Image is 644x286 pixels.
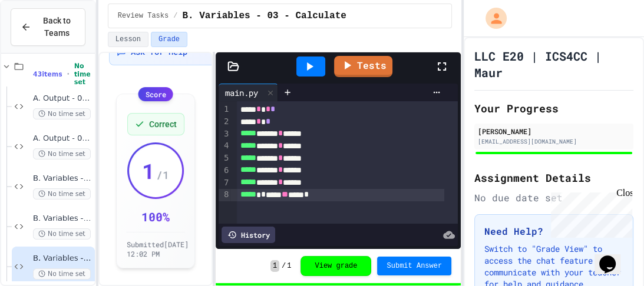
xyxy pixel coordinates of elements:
span: Review Tasks [118,11,169,21]
span: Back to Teams [38,15,75,39]
span: 1 [270,260,279,272]
span: B. Variables - 03 - Calculate [182,9,346,23]
button: Lesson [108,32,148,47]
span: Submitted [DATE] 12:02 PM [127,240,189,258]
span: / 1 [156,167,169,183]
h1: LLC E20 | ICS4CC | Maur [474,48,633,81]
span: 1 [287,261,291,271]
iframe: chat widget [595,239,632,274]
div: 8 [219,189,230,201]
div: 4 [219,140,230,152]
button: Grade [151,32,187,47]
button: View grade [300,256,371,276]
span: Submit Answer [387,261,442,271]
div: 3 [219,128,230,141]
div: 2 [219,116,230,128]
div: No due date set [474,191,633,205]
a: Tests [334,56,392,77]
span: 1 [142,159,155,182]
button: Submit Answer [377,257,451,275]
button: Back to Teams [11,8,85,46]
iframe: chat widget [546,188,632,238]
div: History [222,227,275,243]
div: 1 [219,104,230,116]
span: Correct [149,118,177,130]
div: 100 % [141,208,170,225]
h2: Assignment Details [474,169,633,186]
div: Score [138,87,173,101]
div: 6 [219,165,230,177]
h3: Need Help? [484,224,623,238]
span: / [282,261,286,271]
div: 7 [219,177,230,189]
h2: Your Progress [474,100,633,117]
span: / [173,11,177,21]
div: [EMAIL_ADDRESS][DOMAIN_NAME] [478,137,630,146]
div: My Account [473,5,510,32]
div: Chat with us now!Close [5,5,81,75]
div: main.py [219,87,263,99]
div: [PERSON_NAME] [478,126,630,137]
div: 5 [219,152,230,165]
div: main.py [219,84,278,101]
